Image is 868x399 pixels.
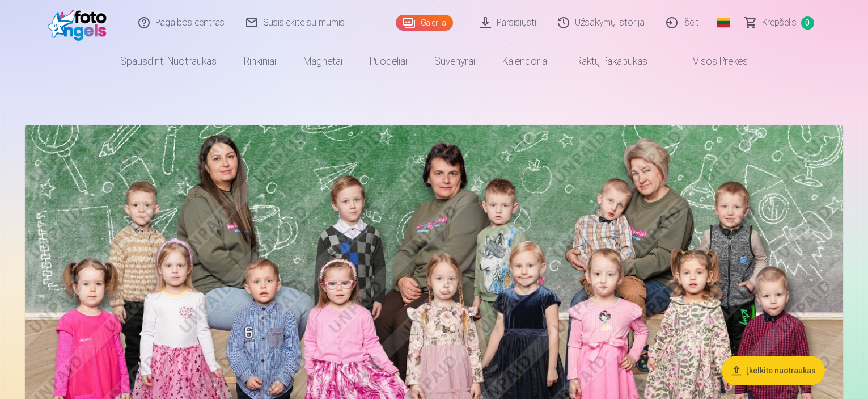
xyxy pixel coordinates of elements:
a: Rinkiniai [230,45,290,77]
a: Raktų pakabukas [562,45,661,77]
a: Galerija [396,15,453,31]
a: Kalendoriai [489,45,562,77]
a: Spausdinti nuotraukas [107,45,230,77]
button: Įkelkite nuotraukas [722,356,825,385]
img: /fa5 [48,5,113,41]
span: 0 [801,16,814,30]
a: Puodeliai [356,45,421,77]
a: Magnetai [290,45,356,77]
span: Krepšelis [762,16,797,30]
a: Suvenyrai [421,45,489,77]
a: Visos prekės [661,45,761,77]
